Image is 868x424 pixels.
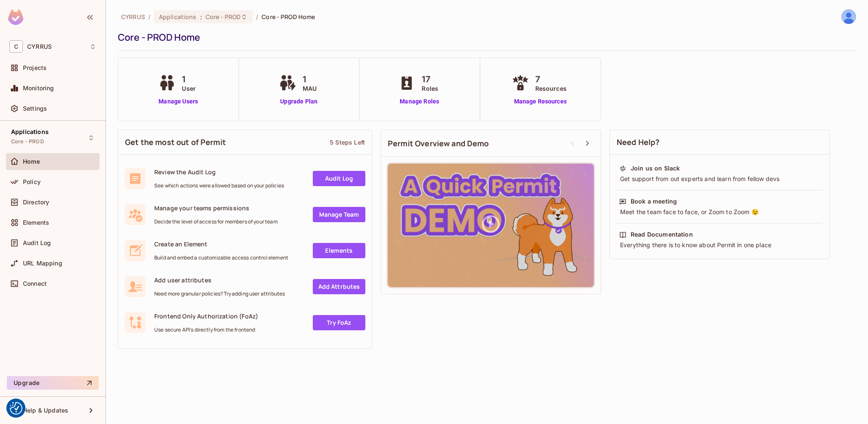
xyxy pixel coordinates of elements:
a: Manage Resources [510,97,571,106]
span: Use secure API's directly from the frontend [154,326,258,333]
a: Try FoAz [313,315,365,330]
li: / [256,13,258,21]
span: Decide the level of access for members of your team [154,218,278,225]
span: Connect [23,280,47,287]
img: SReyMgAAAABJRU5ErkJggg== [8,9,23,25]
a: Audit Log [313,171,365,186]
a: Manage Team [313,207,365,222]
span: Frontend Only Authorization (FoAz) [154,312,258,320]
span: Directory [23,199,49,206]
div: Read Documentation [631,230,693,239]
div: Book a meeting [631,197,677,206]
span: C [9,40,23,53]
span: 1 [303,73,317,86]
a: Elements [313,243,365,258]
span: URL Mapping [23,260,62,267]
span: Core - PROD Home [262,13,315,21]
span: the active workspace [121,13,145,21]
img: Antonín Lavička [842,10,856,24]
span: Settings [23,105,47,112]
span: 1 [182,73,196,86]
span: Review the Audit Log [154,168,284,176]
span: Need Help? [617,137,660,148]
div: Core - PROD Home [118,31,852,44]
span: Core - PROD [206,13,241,21]
span: Manage your teams permissions [154,204,278,212]
span: MAU [303,84,317,93]
div: 5 Steps Left [330,138,365,146]
button: Upgrade [7,376,99,390]
a: Add Attrbutes [313,279,365,294]
span: Permit Overview and Demo [388,138,489,149]
span: Monitoring [23,85,54,92]
span: Need more granular policies? Try adding user attributes [154,290,285,297]
div: Get support from out experts and learn from fellow devs [619,175,820,183]
span: : [200,14,203,20]
a: Manage Users [156,97,200,106]
span: Elements [23,219,49,226]
span: Help & Updates [23,407,68,414]
img: Revisit consent button [10,402,22,415]
button: Consent Preferences [10,402,22,415]
span: Policy [23,179,41,185]
li: / [148,13,150,21]
span: Applications [159,13,197,21]
div: Join us on Slack [631,164,680,173]
span: See which actions were allowed based on your policies [154,182,284,189]
span: Workspace: CYRRUS [27,43,52,50]
div: Meet the team face to face, or Zoom to Zoom 😉 [619,208,820,216]
span: Create an Element [154,240,288,248]
div: Everything there is to know about Permit in one place [619,241,820,249]
span: Get the most out of Permit [125,137,226,148]
a: Manage Roles [396,97,442,106]
span: Add user attributes [154,276,285,284]
span: Build and embed a customizable access control element [154,254,288,261]
span: Resources [535,84,567,93]
span: 17 [422,73,438,86]
a: Upgrade Plan [277,97,321,106]
span: Audit Log [23,240,51,246]
span: Projects [23,64,47,71]
span: User [182,84,196,93]
span: 7 [535,73,567,86]
span: Applications [11,128,49,135]
span: Core - PROD [11,138,44,145]
span: Home [23,158,40,165]
span: Roles [422,84,438,93]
